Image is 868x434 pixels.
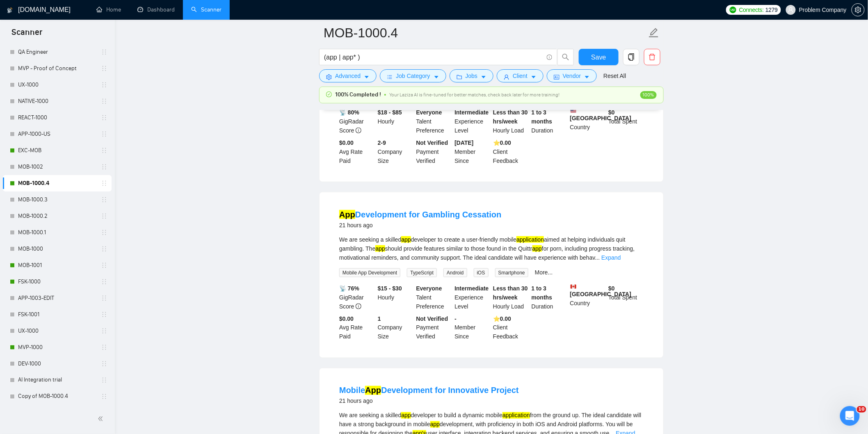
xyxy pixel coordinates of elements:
[474,268,489,277] span: iOS
[378,109,402,116] b: $18 - $85
[532,245,542,252] mark: app
[649,27,659,38] span: edit
[852,3,865,16] button: setting
[415,138,453,165] div: Payment Verified
[376,284,415,311] div: Hourly
[416,315,448,322] b: Not Verified
[389,92,560,98] span: Your Laziza AI is fine-tuned for better matches, check back later for more training!
[18,306,96,323] a: FSK-1001
[101,393,107,400] span: holder
[571,284,576,290] img: 🇨🇦
[516,236,544,243] mark: application
[513,71,528,80] span: Client
[338,284,376,311] div: GigRadar Score
[356,304,361,309] span: info-circle
[18,274,96,290] a: FSK-1000
[481,74,487,80] span: caret-down
[401,236,411,243] mark: app
[98,415,106,423] span: double-left
[101,311,107,318] span: holder
[644,53,660,61] span: delete
[18,208,96,224] a: MOB-1000.2
[339,268,400,277] span: Mobile App Development
[339,139,354,146] b: $0.00
[765,5,778,14] span: 1279
[101,377,107,384] span: holder
[365,386,381,395] mark: App
[18,142,96,159] a: EXC-MOB
[375,245,385,252] mark: app
[535,269,553,276] a: More...
[101,65,107,72] span: holder
[607,284,645,311] div: Total Spent
[191,6,222,13] a: searchScanner
[504,74,509,80] span: user
[101,262,107,269] span: holder
[455,109,489,116] b: Intermediate
[18,44,96,60] a: QA Engineer
[339,315,354,322] b: $0.00
[101,196,107,203] span: holder
[491,138,530,165] div: Client Feedback
[491,314,530,341] div: Client Feedback
[339,109,359,116] b: 📡 80%
[101,82,107,88] span: holder
[101,114,107,121] span: holder
[101,344,107,351] span: holder
[18,339,96,356] a: MVP-1000
[453,108,491,135] div: Experience Level
[563,71,581,80] span: Vendor
[18,93,96,110] a: NATIVE-1000
[324,52,543,62] input: Search Freelance Jobs...
[5,26,49,43] span: Scanner
[495,268,528,277] span: Smartphone
[18,323,96,339] a: UX-1000
[493,139,511,146] b: ⭐️ 0.00
[644,49,660,65] button: delete
[18,372,96,388] a: AI Integration trial
[101,164,107,170] span: holder
[530,108,569,135] div: Duration
[101,361,107,367] span: holder
[338,138,376,165] div: Avg Rate Paid
[376,108,415,135] div: Hourly
[571,108,576,114] img: 🇺🇸
[101,147,107,154] span: holder
[378,139,386,146] b: 2-9
[503,412,530,419] mark: application
[335,90,381,99] span: 100% Completed !
[443,268,467,277] span: Android
[416,285,442,292] b: Everyone
[376,314,415,341] div: Company Size
[739,5,764,14] span: Connects:
[339,386,519,395] a: MobileAppDevelopment for Innovative Project
[591,52,606,62] span: Save
[570,284,632,297] b: [GEOGRAPHIC_DATA]
[497,69,544,82] button: userClientcaret-down
[557,49,574,65] button: search
[18,159,96,175] a: MOB-1002
[18,175,96,192] a: MOB-1000.4
[319,69,377,82] button: settingAdvancedcaret-down
[378,285,402,292] b: $15 - $30
[852,7,864,13] span: setting
[493,315,511,322] b: ⭐️ 0.00
[457,74,462,80] span: folder
[364,74,370,80] span: caret-down
[18,60,96,77] a: MVP - Proof of Concept
[324,23,647,43] input: Scanner name...
[18,241,96,257] a: MOB-1000
[547,69,597,82] button: idcardVendorcaret-down
[326,74,332,80] span: setting
[569,284,607,311] div: Country
[387,74,393,80] span: bars
[491,284,530,311] div: Hourly Load
[624,53,639,61] span: copy
[339,285,359,292] b: 📡 76%
[450,69,494,82] button: folderJobscaret-down
[730,7,736,13] img: upwork-logo.png
[338,314,376,341] div: Avg Rate Paid
[857,406,866,413] span: 10
[607,108,645,135] div: Total Spent
[18,192,96,208] a: MOB-1000.3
